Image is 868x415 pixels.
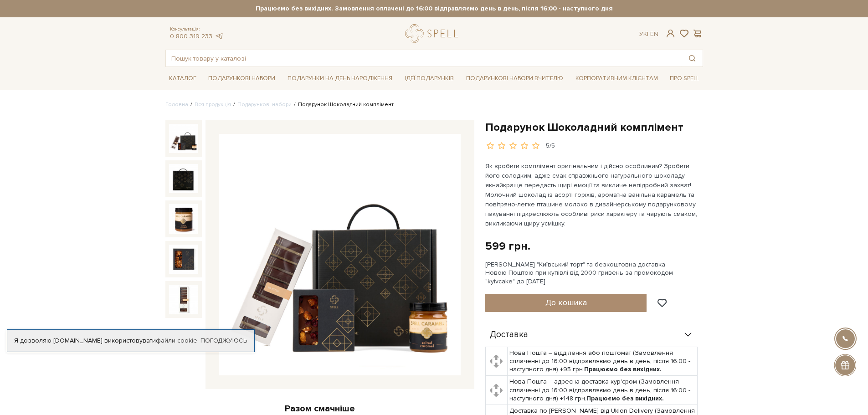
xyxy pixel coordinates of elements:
[572,72,662,86] a: Корпоративним клієнтам
[508,376,698,405] td: Нова Пошта – адресна доставка кур'єром (Замовлення сплаченні до 16:00 відправляємо день в день, п...
[195,101,231,108] a: Вся продукція
[546,142,555,150] div: 5/5
[485,239,530,253] div: 599 грн.
[169,124,198,153] img: Подарунок Шоколадний комплімент
[165,72,200,86] a: Каталог
[215,32,224,40] a: telegram
[584,365,662,373] b: Працюємо без вихідних.
[508,347,698,376] td: Нова Пошта – відділення або поштомат (Замовлення сплаченні до 16:00 відправляємо день в день, піс...
[647,30,648,38] span: |
[237,101,292,108] a: Подарункові набори
[165,101,188,108] a: Головна
[666,72,703,86] a: Про Spell
[205,72,279,86] a: Подарункові набори
[165,5,703,13] strong: Працюємо без вихідних. Замовлення оплачені до 16:00 відправляємо день в день, після 16:00 - насту...
[7,337,254,345] div: Я дозволяю [DOMAIN_NAME] використовувати
[292,101,394,109] li: Подарунок Шоколадний комплімент
[284,72,396,86] a: Подарунки на День народження
[545,297,587,307] span: До кошика
[639,30,658,38] div: Ук
[586,395,664,402] b: Працюємо без вихідних.
[170,32,212,40] a: 0 800 319 233
[169,164,198,193] img: Подарунок Шоколадний комплімент
[405,24,462,43] a: logo
[485,261,703,286] div: [PERSON_NAME] "Київський торт" та безкоштовна доставка Новою Поштою при купівлі від 2000 гривень ...
[485,294,647,312] button: До кошика
[200,337,247,345] a: Погоджуюсь
[166,50,682,67] input: Пошук товару у каталозі
[165,403,474,415] div: Разом смачніше
[485,161,699,228] p: Як зробити комплімент оригінальним і дійсно особливим? Зробити його солодким, адже смак справжньо...
[169,245,198,274] img: Подарунок Шоколадний комплімент
[156,337,197,344] a: файли cookie
[650,30,658,38] a: En
[170,26,224,32] span: Консультація:
[169,204,198,233] img: Подарунок Шоколадний комплімент
[219,134,461,375] img: Подарунок Шоколадний комплімент
[682,50,703,67] button: Пошук товару у каталозі
[401,72,457,86] a: Ідеї подарунків
[485,120,703,134] h1: Подарунок Шоколадний комплімент
[490,331,528,339] span: Доставка
[462,71,567,86] a: Подарункові набори Вчителю
[169,285,198,314] img: Подарунок Шоколадний комплімент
